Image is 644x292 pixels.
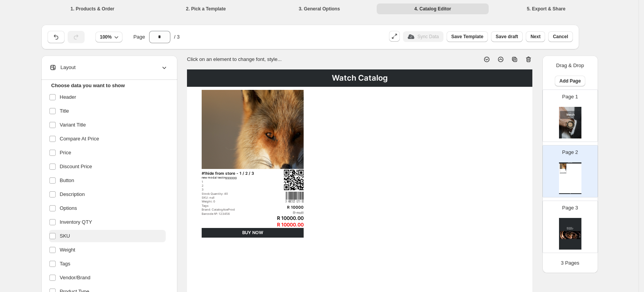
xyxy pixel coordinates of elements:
[491,31,523,42] button: Save draft
[564,172,566,173] div: R 10000.00
[95,32,123,42] button: 100%
[187,69,532,87] div: Watch Catalog
[174,33,180,41] span: / 3
[60,191,85,198] span: Description
[496,34,518,40] span: Save draft
[560,173,566,174] div: BUY NOW
[542,89,598,142] div: Page 1cover page
[542,201,598,253] div: Page 3cover page
[60,121,86,129] span: Variant Title
[565,169,566,170] img: qrcode
[51,82,163,89] h2: Choose data you want to show
[560,172,564,172] div: Barcode №: 123456
[100,34,112,40] span: 100%
[559,107,581,138] img: cover page
[267,210,304,215] div: R null
[553,34,568,40] span: Cancel
[559,162,581,164] div: Watch Catalog
[202,171,272,176] div: #1hide from store - 1 / 2 / 3
[60,107,69,115] span: Title
[560,164,566,169] img: primaryImage
[60,149,71,157] span: Price
[202,184,272,187] div: 2
[60,218,92,226] span: Inventory QTY
[555,76,585,86] button: Add Page
[60,246,75,254] span: Weight
[60,232,70,240] span: SKU
[202,212,272,216] div: Barcode №: 123456
[202,176,272,179] div: new modal testingggggg
[451,34,483,40] span: Save Template
[49,64,76,71] span: Layout
[548,31,573,42] button: Cancel
[60,163,92,170] span: Discount Price
[285,191,304,203] img: barcode
[284,170,304,190] img: qrcode
[562,149,578,156] p: Page 2
[562,93,578,101] p: Page 1
[559,193,581,194] div: Watch Catalog | Page undefined
[133,33,145,41] span: Page
[202,204,272,208] div: Tags:
[267,215,304,221] div: R 10000.00
[60,204,77,212] span: Options
[60,177,75,184] span: Button
[202,180,272,184] div: 1
[562,204,578,212] p: Page 3
[202,196,272,199] div: SKU: null
[60,93,76,101] span: Header
[556,62,584,69] p: Drag & Drop
[60,135,99,143] span: Compare At Price
[267,222,304,228] div: R 10000.00
[530,34,540,40] span: Next
[202,200,272,203] div: Weight: 0
[202,90,304,169] img: primaryImage
[526,31,545,42] button: Next
[542,145,598,197] div: Page 2Watch CatalogprimaryImageqrcodebarcode#1hide from store - 1 / 2 / 3new modal testingggggg12...
[187,56,282,63] p: Click on an element to change font, style...
[559,78,581,84] span: Add Page
[202,192,272,196] div: Stock Quantity: 40
[202,228,304,238] div: BUY NOW
[447,31,488,42] button: Save Template
[267,205,304,209] div: R 10000
[60,274,91,282] span: Vendor/Brand
[202,208,272,211] div: Brand: CatalogAceProd
[559,218,581,250] img: cover page
[202,188,272,191] div: 3
[561,259,579,267] p: 3 Pages
[60,260,70,268] span: Tags
[565,170,566,171] img: barcode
